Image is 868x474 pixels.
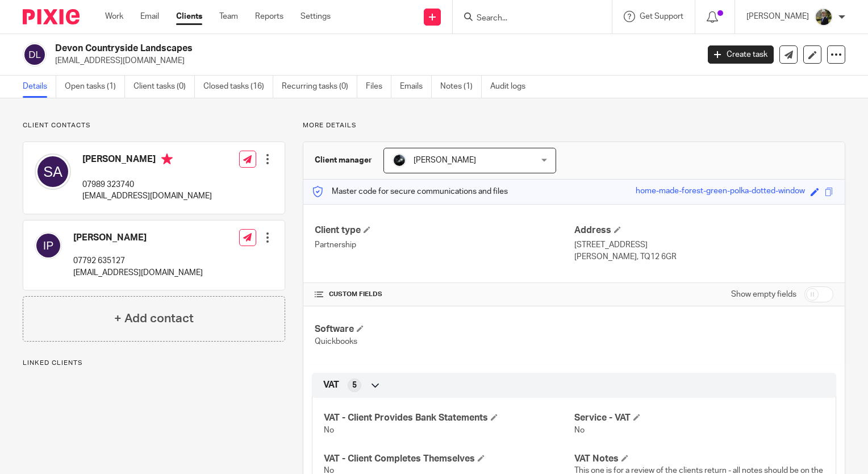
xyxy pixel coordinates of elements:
span: No [324,426,334,434]
p: Linked clients [23,359,285,368]
img: svg%3E [23,43,47,66]
input: Search [475,14,578,24]
a: Team [219,11,238,22]
h4: [PERSON_NAME] [73,232,203,244]
h4: Client type [315,224,574,236]
span: No [574,426,585,434]
a: Files [366,76,391,98]
a: Reports [255,11,283,22]
p: [EMAIL_ADDRESS][DOMAIN_NAME] [82,190,212,202]
i: Primary [161,153,173,165]
p: [EMAIL_ADDRESS][DOMAIN_NAME] [73,267,203,278]
label: Show empty fields [731,289,796,300]
a: Emails [400,76,432,98]
span: Get Support [640,13,683,20]
h4: CUSTOM FIELDS [315,290,574,299]
img: svg%3E [35,153,71,190]
span: 5 [352,380,357,391]
p: Partnership [315,239,574,251]
h4: VAT - Client Completes Themselves [324,453,574,465]
h4: Software [315,323,574,335]
h3: Client manager [315,155,372,166]
span: Quickbooks [315,338,357,346]
h2: Devon Countryside Landscapes [55,43,564,55]
img: ACCOUNTING4EVERYTHING-9.jpg [815,8,833,26]
a: Open tasks (1) [65,76,125,98]
a: Recurring tasks (0) [282,76,357,98]
p: [PERSON_NAME] [746,11,809,22]
a: Notes (1) [440,76,482,98]
h4: VAT - Client Provides Bank Statements [324,412,574,424]
img: 1000002122.jpg [393,153,406,167]
h4: Service - VAT [574,412,824,424]
p: [STREET_ADDRESS] [574,239,833,251]
p: Master code for secure communications and files [312,186,508,197]
img: Pixie [23,9,80,24]
h4: [PERSON_NAME] [82,153,212,168]
h4: VAT Notes [574,453,824,465]
div: home-made-forest-green-polka-dotted-window [636,185,805,198]
p: More details [303,121,845,130]
a: Settings [301,11,331,22]
a: Audit logs [490,76,534,98]
a: Clients [176,11,202,22]
span: VAT [323,379,339,391]
h4: + Add contact [114,310,194,327]
p: [PERSON_NAME], TQ12 6GR [574,251,833,263]
a: Work [105,11,123,22]
h4: Address [574,224,833,236]
p: Client contacts [23,121,285,130]
a: Create task [708,45,774,64]
a: Email [140,11,159,22]
p: 07792 635127 [73,255,203,267]
a: Client tasks (0) [133,76,195,98]
p: [EMAIL_ADDRESS][DOMAIN_NAME] [55,55,691,66]
a: Closed tasks (16) [203,76,273,98]
img: svg%3E [35,232,62,259]
a: Details [23,76,56,98]
span: [PERSON_NAME] [414,156,476,164]
p: 07989 323740 [82,179,212,190]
